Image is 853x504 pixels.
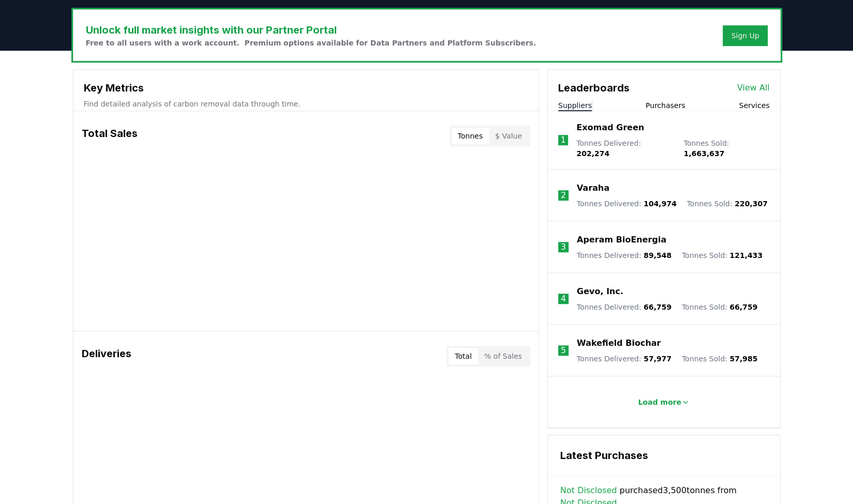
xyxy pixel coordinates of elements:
[84,99,528,109] p: Find detailed analysis of carbon removal data through time.
[682,302,757,312] p: Tonnes Sold :
[735,200,768,208] span: 220,307
[82,126,138,146] h3: Total Sales
[576,121,644,134] a: Exomad Green
[577,302,671,312] p: Tonnes Delivered :
[644,251,671,259] span: 89,548
[558,100,592,111] button: Suppliers
[82,346,131,366] h3: Deliveries
[729,303,757,311] span: 66,759
[561,189,566,202] p: 2
[448,348,478,364] button: Total
[687,198,768,209] p: Tonnes Sold :
[577,234,666,246] a: Aperam BioEnergia
[452,128,489,144] button: Tonnes
[729,355,757,363] span: 57,985
[577,198,677,209] p: Tonnes Delivered :
[577,182,609,194] a: Varaha
[86,22,536,38] h3: Unlock full market insights with our Partner Portal
[646,100,685,111] button: Purchasers
[576,149,609,158] span: 202,274
[644,303,671,311] span: 66,759
[731,30,759,41] a: Sign Up
[683,138,769,159] p: Tonnes Sold :
[682,250,762,261] p: Tonnes Sold :
[723,25,767,46] button: Sign Up
[737,82,770,94] a: View All
[560,448,768,463] h3: Latest Purchases
[739,100,769,111] button: Services
[682,354,757,364] p: Tonnes Sold :
[576,138,673,159] p: Tonnes Delivered :
[560,484,617,497] a: Not Disclosed
[561,293,566,305] p: 4
[729,251,762,259] span: 121,433
[577,337,661,349] a: Wakefield Biochar
[638,397,681,407] p: Load more
[683,149,724,158] span: 1,663,637
[644,355,671,363] span: 57,977
[558,80,630,96] h3: Leaderboards
[561,344,566,357] p: 5
[577,354,671,364] p: Tonnes Delivered :
[489,128,528,144] button: $ Value
[644,200,677,208] span: 104,974
[478,348,528,364] button: % of Sales
[560,134,565,146] p: 1
[561,241,566,253] p: 3
[577,250,671,261] p: Tonnes Delivered :
[577,285,623,298] a: Gevo, Inc.
[84,80,528,96] h3: Key Metrics
[630,392,698,413] button: Load more
[86,38,536,48] p: Free to all users with a work account. Premium options available for Data Partners and Platform S...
